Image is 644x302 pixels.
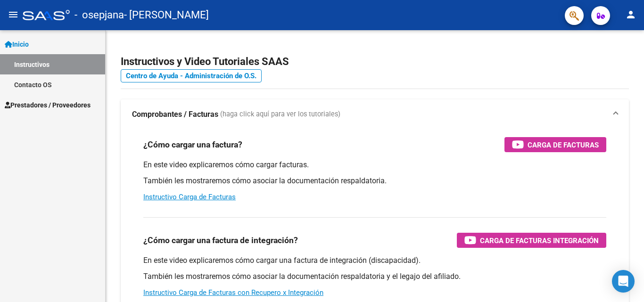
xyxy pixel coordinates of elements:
span: Carga de Facturas [528,139,599,151]
strong: Comprobantes / Facturas [132,109,218,120]
p: En este video explicaremos cómo cargar una factura de integración (discapacidad). [143,255,606,266]
span: Prestadores / Proveedores [5,100,91,110]
mat-expansion-panel-header: Comprobantes / Facturas (haga click aquí para ver los tutoriales) [121,99,629,130]
span: - [PERSON_NAME] [124,5,209,25]
span: Carga de Facturas Integración [480,235,599,246]
h2: Instructivos y Video Tutoriales SAAS [121,53,629,71]
a: Instructivo Carga de Facturas [143,193,236,201]
mat-icon: person [625,9,636,20]
span: (haga click aquí para ver los tutoriales) [220,109,340,120]
a: Centro de Ayuda - Administración de O.S. [121,69,262,82]
p: En este video explicaremos cómo cargar facturas. [143,160,606,170]
button: Carga de Facturas Integración [457,233,606,248]
h3: ¿Cómo cargar una factura? [143,138,242,151]
h3: ¿Cómo cargar una factura de integración? [143,234,298,247]
mat-icon: menu [8,9,19,20]
p: También les mostraremos cómo asociar la documentación respaldatoria y el legajo del afiliado. [143,271,606,282]
span: Inicio [5,39,29,49]
div: Open Intercom Messenger [612,270,635,293]
button: Carga de Facturas [504,137,606,152]
span: - osepjana [74,5,124,25]
p: También les mostraremos cómo asociar la documentación respaldatoria. [143,176,606,186]
a: Instructivo Carga de Facturas con Recupero x Integración [143,288,323,297]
